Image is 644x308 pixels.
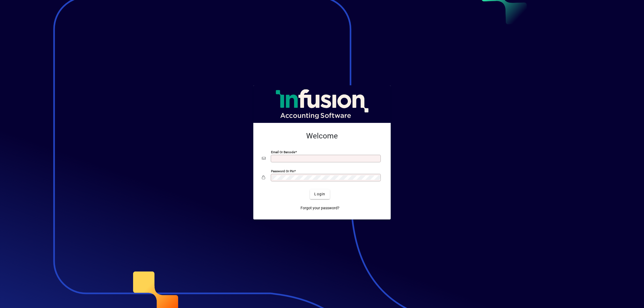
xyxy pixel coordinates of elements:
a: Forgot your password? [298,203,342,213]
h2: Welcome [262,131,382,141]
span: Forgot your password? [301,205,339,211]
button: Login [310,189,330,199]
span: Login [314,191,325,197]
mat-label: Password or Pin [271,169,294,173]
mat-label: Email or Barcode [271,150,295,154]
